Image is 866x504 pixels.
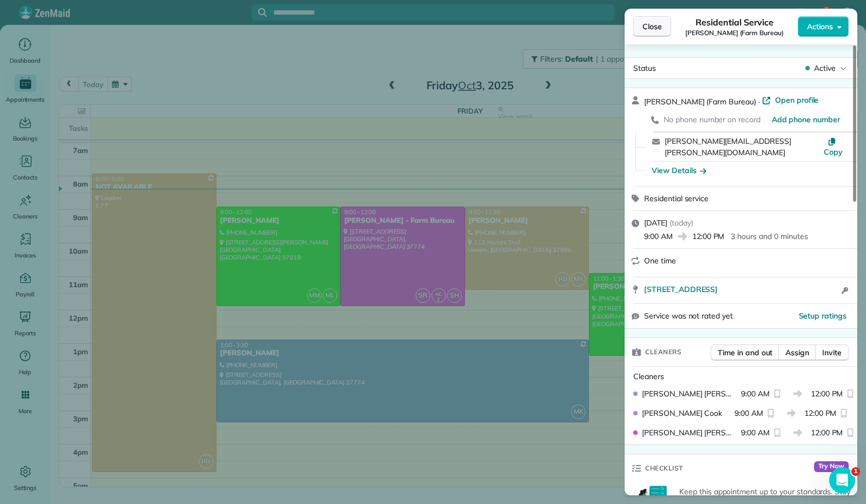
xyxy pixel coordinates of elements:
span: 12:00 PM [811,388,843,399]
button: Close [633,16,671,37]
span: 12:00 PM [811,427,843,438]
span: Residential service [644,194,708,203]
span: [PERSON_NAME] Cook [642,408,722,419]
span: [PERSON_NAME] (Farm Bureau) [644,97,756,107]
span: · [756,97,762,106]
button: Setup ratings [799,310,847,321]
span: 9:00 AM [741,427,770,438]
p: 3 hours and 0 minutes [731,231,808,242]
span: [DATE] [644,218,667,228]
span: 1 [851,467,860,476]
iframe: Intercom live chat [829,467,855,493]
span: Checklist [645,463,683,474]
span: [PERSON_NAME] [PERSON_NAME] [642,427,737,438]
span: 12:00 PM [804,408,837,419]
span: [PERSON_NAME] (Farm Bureau) [685,29,784,37]
span: Time in and out [718,347,772,358]
span: Service was not rated yet [644,310,733,322]
span: Close [642,21,662,32]
a: Add phone number [772,114,840,125]
span: No phone number on record [664,115,760,124]
span: Cleaners [645,347,681,357]
span: 9:00 AM [741,388,770,399]
span: ( today ) [670,218,693,228]
button: Invite [815,344,849,361]
span: Copy [824,147,843,157]
span: Status [633,63,656,73]
span: Try Now [814,461,849,472]
span: Cleaners [633,372,664,381]
button: Assign [778,344,816,361]
span: Actions [807,21,833,32]
a: Open profile [762,95,819,105]
span: Open profile [775,95,819,105]
span: Residential Service [696,16,773,29]
span: Assign [785,347,809,358]
a: [PERSON_NAME][EMAIL_ADDRESS][PERSON_NAME][DOMAIN_NAME] [665,136,791,157]
button: Open access information [838,284,851,297]
span: 9:00 AM [734,408,763,419]
span: 9:00 AM [644,231,673,242]
button: Copy [823,136,843,157]
span: [STREET_ADDRESS] [644,284,718,295]
span: Active [814,63,836,74]
span: Invite [822,347,842,358]
span: Setup ratings [799,311,847,321]
span: 12:00 PM [692,231,725,242]
button: Time in and out [711,344,779,361]
span: [PERSON_NAME] [PERSON_NAME] [642,388,737,399]
span: One time [644,256,676,266]
a: [STREET_ADDRESS] [644,284,838,295]
button: View Details [652,165,706,176]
